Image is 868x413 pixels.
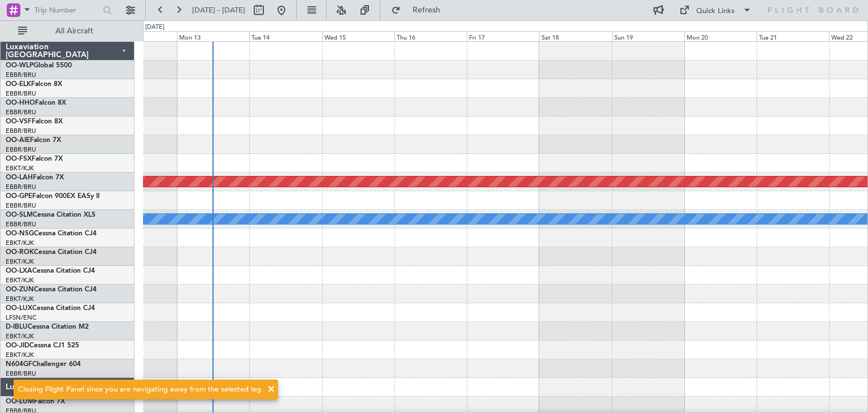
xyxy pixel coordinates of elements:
[6,276,34,285] a: EBKT/KJK
[6,81,31,88] span: OO-ELK
[6,212,96,218] a: OO-SLMCessna Citation XLS
[322,31,394,41] div: Wed 15
[394,31,467,41] div: Thu 16
[6,268,32,274] span: OO-LXA
[539,31,611,41] div: Sat 18
[6,249,97,256] a: OO-ROKCessna Citation CJ4
[6,193,99,200] a: OO-GPEFalcon 900EX EASy II
[6,286,34,293] span: OO-ZUN
[6,201,36,210] a: EBBR/BRU
[6,351,34,359] a: EBKT/KJK
[6,164,34,173] a: EBKT/KJK
[6,108,36,117] a: EBBR/BRU
[6,118,63,125] a: OO-VSFFalcon 8X
[6,62,33,69] span: OO-WLP
[6,361,81,368] a: N604GFChallenger 604
[6,342,79,349] a: OO-JIDCessna CJ1 525
[6,220,36,229] a: EBBR/BRU
[6,239,34,247] a: EBKT/KJK
[6,100,66,106] a: OO-HHOFalcon 8X
[612,31,684,41] div: Sun 19
[6,305,95,312] a: OO-LUXCessna Citation CJ4
[12,22,123,40] button: All Aircraft
[6,89,36,98] a: EBBR/BRU
[29,27,119,35] span: All Aircraft
[6,324,89,330] a: D-IBLUCessna Citation M2
[6,342,29,349] span: OO-JID
[192,5,245,15] span: [DATE] - [DATE]
[6,156,32,162] span: OO-FSX
[6,100,35,106] span: OO-HHO
[6,361,32,368] span: N604GF
[6,268,95,274] a: OO-LXACessna Citation CJ4
[145,23,164,32] div: [DATE]
[6,183,36,191] a: EBBR/BRU
[6,174,64,181] a: OO-LAHFalcon 7X
[6,230,97,237] a: OO-NSGCessna Citation CJ4
[6,137,30,144] span: OO-AIE
[6,305,32,312] span: OO-LUX
[6,81,62,88] a: OO-ELKFalcon 8X
[386,1,454,19] button: Refresh
[6,71,36,79] a: EBBR/BRU
[674,1,757,19] button: Quick Links
[6,257,34,266] a: EBKT/KJK
[684,31,757,41] div: Mon 20
[696,6,735,17] div: Quick Links
[6,193,32,200] span: OO-GPE
[403,6,450,14] span: Refresh
[6,249,34,256] span: OO-ROK
[6,174,33,181] span: OO-LAH
[757,31,829,41] div: Tue 21
[467,31,539,41] div: Fri 17
[177,31,249,41] div: Mon 13
[6,313,37,322] a: LFSN/ENC
[6,295,34,303] a: EBKT/KJK
[34,2,99,19] input: Trip Number
[6,137,61,144] a: OO-AIEFalcon 7X
[6,62,72,69] a: OO-WLPGlobal 5500
[6,324,28,330] span: D-IBLU
[6,156,63,162] a: OO-FSXFalcon 7X
[6,332,34,341] a: EBKT/KJK
[6,212,33,218] span: OO-SLM
[6,286,97,293] a: OO-ZUNCessna Citation CJ4
[18,384,261,395] div: Closing Flight Panel since you are navigating away from the selected leg
[6,145,36,154] a: EBBR/BRU
[6,127,36,135] a: EBBR/BRU
[6,118,32,125] span: OO-VSF
[249,31,322,41] div: Tue 14
[6,230,34,237] span: OO-NSG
